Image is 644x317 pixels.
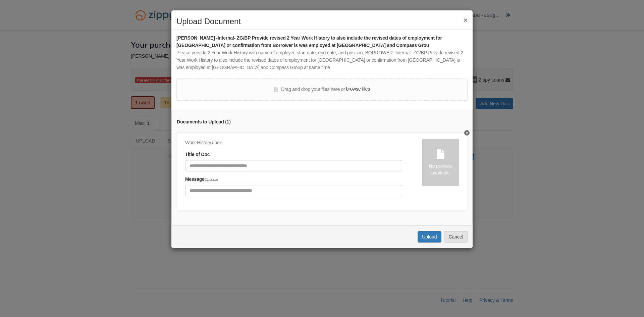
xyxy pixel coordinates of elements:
div: Documents to Upload ( 1 ) [177,118,467,126]
input: Document Title [185,160,402,171]
button: Upload [418,231,441,243]
label: Title of Doc [185,151,210,158]
div: Work History.docx [185,139,402,147]
h2: Upload Document [176,17,468,26]
button: Delete undefined [464,130,470,136]
span: Optional [205,177,218,181]
div: Please provide 2 Year Work History with name of employer, start date, end date, and position. BOR... [176,49,468,71]
label: Message [185,176,218,183]
label: browse files [346,86,370,93]
button: × [464,16,468,23]
div: No preview available [422,163,459,176]
div: Drag and drop your files here or [274,86,370,94]
input: Include any comments on this document [185,185,402,196]
button: Cancel [444,231,468,243]
div: [PERSON_NAME] -Internal- ZG/BP Provide revised 2 Year Work History to also include the revised da... [176,35,468,49]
